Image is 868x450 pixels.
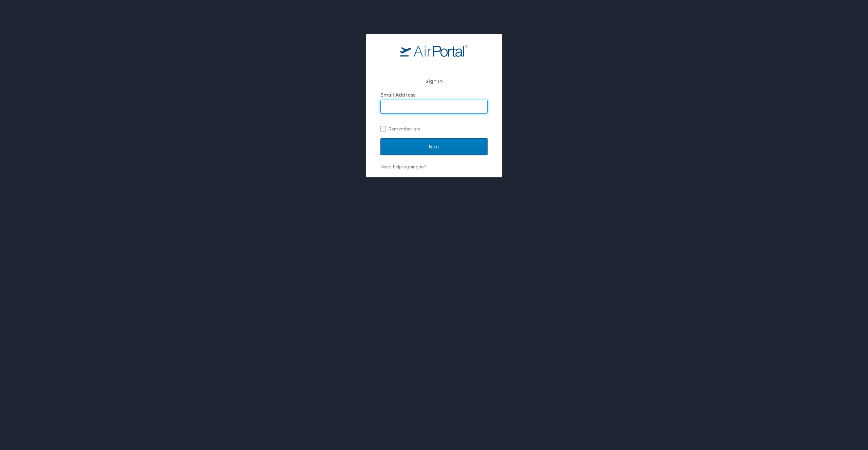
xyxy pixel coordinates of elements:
h2: Sign In [380,77,488,85]
img: logo [400,44,468,57]
label: Remember me [380,124,488,134]
input: Next [380,138,488,155]
a: Need help signing in? [380,164,426,169]
label: Email Address [380,92,415,98]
